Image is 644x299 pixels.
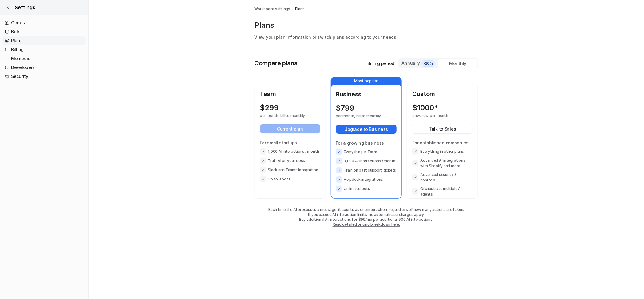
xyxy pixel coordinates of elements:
[2,18,86,27] a: General
[333,222,400,227] a: Read detailed pricing breakdown here.
[331,77,402,85] p: Most popular
[255,6,290,12] a: Workspace settings
[260,158,320,164] li: Train AI on your docs
[260,89,320,99] p: Team
[412,89,472,99] p: Custom
[412,103,438,112] p: $ 1000*
[260,148,320,155] li: 1,000 AI interactions / month
[260,176,320,182] li: Up to 3 bots
[2,45,86,54] a: Billing
[336,149,397,155] li: Everything in Team
[2,54,86,63] a: Members
[2,27,86,36] a: Bots
[260,139,320,146] p: For small startups
[292,6,293,12] span: /
[412,124,472,133] button: Talk to Sales
[336,158,397,164] li: 3,000 AI interactions / month
[336,90,397,99] p: Business
[15,4,35,11] span: Settings
[260,167,320,173] li: Slack and Teams integration
[336,104,354,112] p: $ 799
[401,60,436,67] div: Annually
[438,59,478,68] div: Monthly
[336,114,386,119] p: per month, billed monthly
[255,212,478,217] p: If you exceed AI interaction limits, no automatic surcharges apply.
[255,34,478,40] p: View your plan information or switch plans according to your needs
[421,60,435,67] span: -20%
[336,125,397,134] button: Upgrade to Business
[412,158,472,169] li: Advanced AI integrations with Shopify and more
[412,172,472,183] li: Advanced security & controls
[255,207,478,212] p: Each time the AI processes a message, it counts as one interaction, regardless of how many action...
[255,217,478,222] p: Buy additional AI interactions for $99/mo per additional 500 AI interactions.
[260,124,320,133] button: Current plan
[260,103,279,112] p: $ 299
[412,148,472,155] li: Everything in other plans
[336,167,397,173] li: Train on past support tickets
[336,186,397,192] li: Unlimited bots
[412,139,472,146] p: For established companies
[412,186,472,197] li: Orchestrate multiple AI agents
[255,59,298,68] p: Compare plans
[367,60,394,67] p: Billing period
[2,63,86,72] a: Developers
[336,176,397,183] li: Helpdesk integrations
[260,113,309,118] p: per month, billed monthly
[412,113,461,118] p: onwards, per month
[336,140,397,146] p: For a growing business
[295,6,305,12] a: Plans
[255,20,478,30] p: Plans
[2,72,86,81] a: Security
[2,36,86,45] a: Plans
